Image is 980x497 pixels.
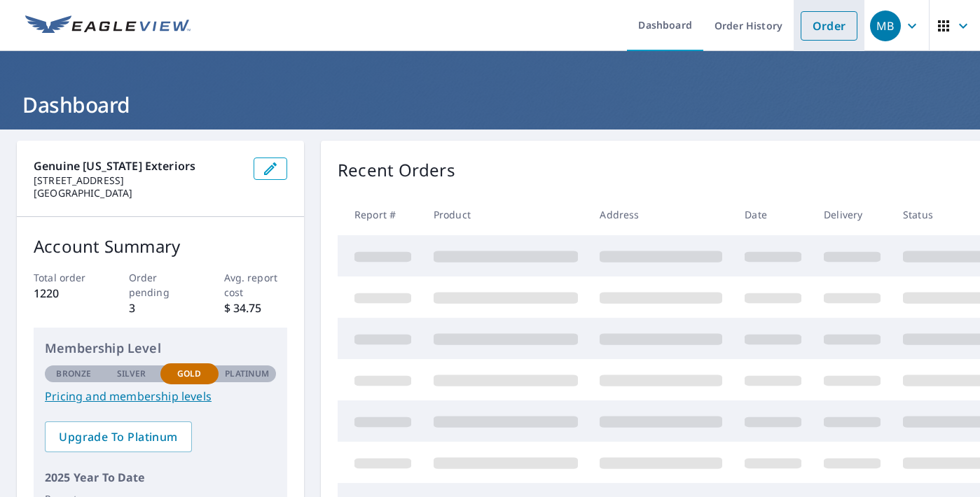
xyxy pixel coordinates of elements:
p: Silver [117,367,146,380]
th: Date [733,194,813,235]
a: Pricing and membership levels [45,388,276,405]
p: Gold [177,367,201,380]
a: Upgrade To Platinum [45,421,192,452]
p: Bronze [56,367,91,380]
th: Product [422,194,589,235]
th: Address [588,194,733,235]
img: EV Logo [25,15,191,36]
h1: Dashboard [17,90,963,119]
p: [STREET_ADDRESS] [34,174,242,187]
p: Platinum [225,367,269,380]
p: $ 34.75 [224,300,288,316]
p: 1220 [34,285,97,302]
span: Upgrade To Platinum [56,429,181,444]
p: Recent Orders [338,157,455,183]
p: 2025 Year To Date [45,469,276,486]
p: Genuine [US_STATE] Exteriors [34,157,242,174]
th: Delivery [813,194,892,235]
p: Order pending [129,270,193,300]
p: Account Summary [34,234,287,259]
p: 3 [129,300,193,316]
p: Avg. report cost [224,270,288,300]
p: Total order [34,270,97,285]
p: Membership Level [45,339,276,358]
div: MB [870,10,901,41]
th: Report # [338,194,422,235]
p: [GEOGRAPHIC_DATA] [34,187,242,199]
a: Order [801,11,857,41]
